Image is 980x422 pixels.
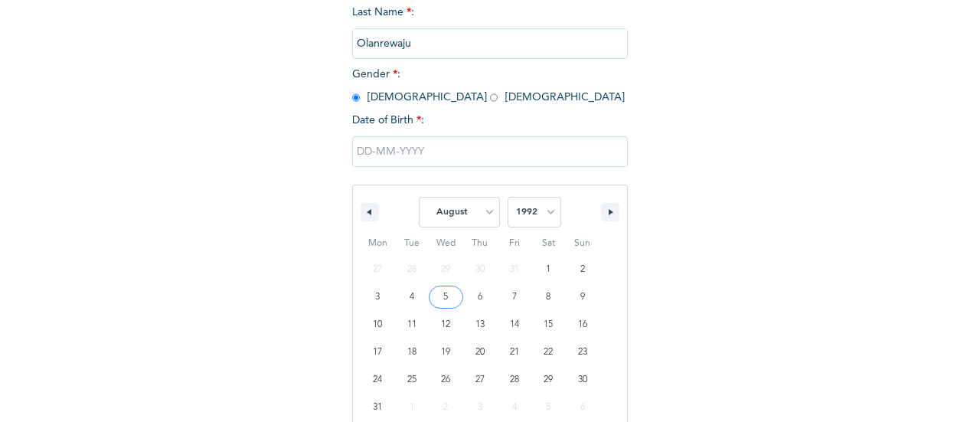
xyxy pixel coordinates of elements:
[565,339,599,366] button: 23
[475,339,485,366] span: 20
[512,283,517,311] span: 7
[463,283,498,311] button: 6
[544,339,553,366] span: 22
[463,231,498,256] span: Thu
[407,311,416,339] span: 11
[544,366,553,394] span: 29
[361,339,395,366] button: 17
[463,311,498,339] button: 13
[352,7,628,49] span: Last Name :
[546,256,550,283] span: 1
[531,311,566,339] button: 15
[497,231,531,256] span: Fri
[497,366,531,394] button: 28
[565,231,599,256] span: Sun
[565,366,599,394] button: 30
[475,311,485,339] span: 13
[352,113,424,129] span: Date of Birth :
[546,283,550,311] span: 8
[429,311,463,339] button: 12
[497,311,531,339] button: 14
[395,366,430,394] button: 25
[429,231,463,256] span: Wed
[429,283,463,311] button: 5
[578,366,587,394] span: 30
[352,28,628,59] input: Enter your last name
[395,283,430,311] button: 4
[395,311,430,339] button: 11
[375,283,380,311] span: 3
[373,311,382,339] span: 10
[578,339,587,366] span: 23
[441,366,450,394] span: 26
[443,283,448,311] span: 5
[478,283,482,311] span: 6
[565,256,599,283] button: 2
[410,283,414,311] span: 4
[531,231,566,256] span: Sat
[544,311,553,339] span: 15
[395,339,430,366] button: 18
[497,283,531,311] button: 7
[580,256,585,283] span: 2
[565,283,599,311] button: 9
[475,366,485,394] span: 27
[531,339,566,366] button: 22
[352,136,628,167] input: DD-MM-YYYY
[510,311,519,339] span: 14
[407,339,416,366] span: 18
[441,311,450,339] span: 12
[361,366,395,394] button: 24
[361,231,395,256] span: Mon
[463,366,498,394] button: 27
[429,366,463,394] button: 26
[510,339,519,366] span: 21
[578,311,587,339] span: 16
[395,231,430,256] span: Tue
[407,366,416,394] span: 25
[352,69,625,103] span: Gender : [DEMOGRAPHIC_DATA] [DEMOGRAPHIC_DATA]
[463,339,498,366] button: 20
[361,311,395,339] button: 10
[497,339,531,366] button: 21
[531,366,566,394] button: 29
[361,394,395,421] button: 31
[580,283,585,311] span: 9
[531,256,566,283] button: 1
[429,339,463,366] button: 19
[373,366,382,394] span: 24
[510,366,519,394] span: 28
[565,311,599,339] button: 16
[373,394,382,421] span: 31
[373,339,382,366] span: 17
[361,283,395,311] button: 3
[441,339,450,366] span: 19
[531,283,566,311] button: 8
